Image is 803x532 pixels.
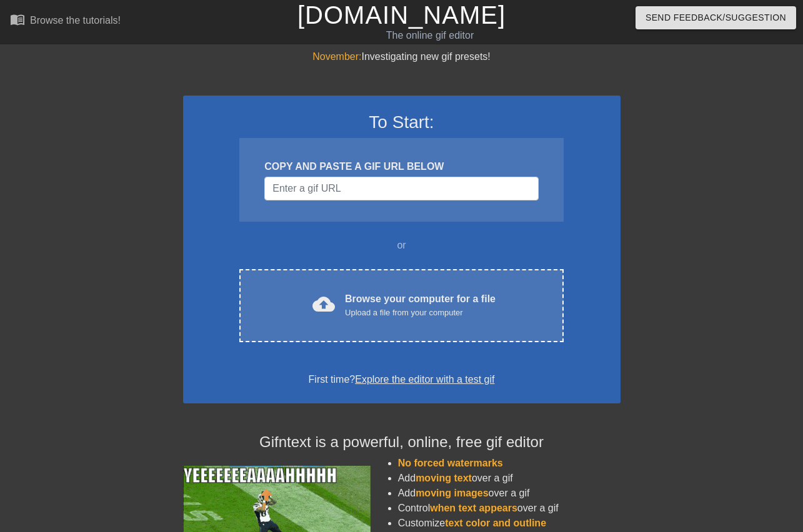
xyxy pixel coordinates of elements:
[30,15,121,26] div: Browse the tutorials!
[10,12,121,31] a: Browse the tutorials!
[646,10,786,26] span: Send Feedback/Suggestion
[355,374,494,385] a: Explore the editor with a test gif
[398,458,503,468] span: No forced watermarks
[445,518,546,528] span: text color and outline
[199,112,604,133] h3: To Start:
[297,1,506,29] a: [DOMAIN_NAME]
[312,51,361,62] span: November:
[216,238,588,253] div: or
[199,372,604,387] div: First time?
[430,503,517,513] span: when text appears
[264,177,538,200] input: Username
[345,307,496,319] div: Upload a file from your computer
[274,28,586,43] div: The online gif editor
[10,12,25,27] span: menu_book
[345,292,496,319] div: Browse your computer for a file
[183,433,621,451] h4: Gifntext is a powerful, online, free gif editor
[398,516,621,531] li: Customize
[312,293,335,315] span: cloud_upload
[416,473,472,483] span: moving text
[398,501,621,516] li: Control over a gif
[416,488,488,498] span: moving images
[398,486,621,501] li: Add over a gif
[183,49,621,64] div: Investigating new gif presets!
[398,471,621,486] li: Add over a gif
[636,6,796,29] button: Send Feedback/Suggestion
[264,159,538,174] div: COPY AND PASTE A GIF URL BELOW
